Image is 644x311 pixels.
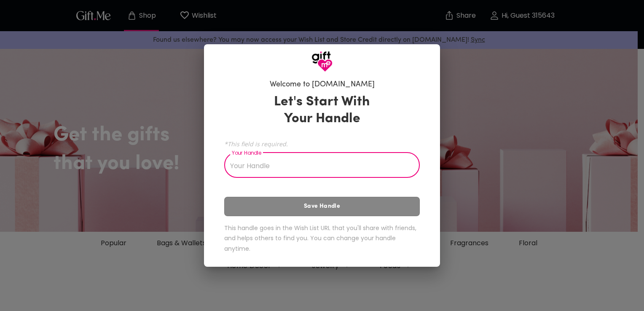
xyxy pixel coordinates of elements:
input: Your Handle [224,154,411,178]
h3: Let's Start With Your Handle [263,94,381,127]
span: *This field is required. [224,140,420,148]
h6: Welcome to [DOMAIN_NAME] [270,80,375,90]
h6: This handle goes in the Wish List URL that you'll share with friends, and helps others to find yo... [224,223,420,254]
img: GiftMe Logo [311,51,333,72]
